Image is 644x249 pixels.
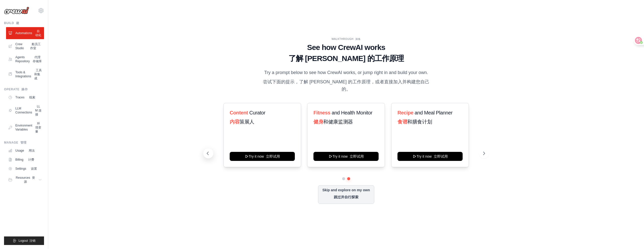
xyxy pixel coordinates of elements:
span: Recipe [397,110,413,115]
a: Environment Variables 环境变量 [6,119,44,136]
font: 环境变量 [35,122,41,133]
a: Settings 设置 [6,165,44,173]
a: Traces 线索 [6,93,44,101]
div: Operate [4,87,44,91]
font: 代理存储库 [33,55,42,63]
span: 健身 [313,119,323,125]
span: 和健康监测器 [324,119,353,125]
div: WALKTHROUGH [207,37,485,41]
font: 建 [16,21,19,25]
font: 计费 [28,158,34,161]
span: and Health Monitor [332,110,373,115]
button: Skip and explore on my own跳过并自行探索 [318,185,374,204]
font: 工具和集成 [34,69,42,80]
font: 演练 [355,38,361,40]
h1: See how CrewAI works [207,43,485,65]
font: 了解 [PERSON_NAME] 的工作原理 [289,54,404,63]
span: Fitness [313,110,330,115]
button: Try it now 立即试用 [230,152,295,161]
font: 船员工作室 [30,42,41,50]
font: 设置 [31,167,37,170]
span: 策展人 [239,119,254,125]
font: 立即试用 [350,154,364,158]
a: Billing 计费 [6,156,44,164]
font: 自动化 [35,29,41,37]
a: Tools & Integrations 工具和集成 [6,66,44,82]
span: and Meal Planner [415,110,452,115]
div: 聊天小组件 [619,225,644,249]
a: Automations 自动化 [6,27,44,39]
font: 注销 [29,239,35,242]
p: Try a prompt below to see how CrewAI works, or jump right in and build your own. [262,69,431,95]
font: 用法 [29,149,35,152]
font: 操作 [21,88,28,91]
a: Agents Repository 代理存储库 [6,53,44,65]
a: Usage 用法 [6,147,44,155]
a: Crew Studio 船员工作室 [6,40,44,52]
font: 尝试下面的提示，了解 [PERSON_NAME] 的工作原理，或者直接加入并构建您自己的。 [263,79,429,92]
span: 内容 [230,119,239,125]
font: 立即试用 [433,154,448,158]
div: Manage [4,141,44,145]
div: Build [4,21,44,25]
span: 食谱 [397,119,407,125]
font: LLM 连接 [35,105,42,116]
font: 线索 [29,96,35,99]
iframe: Chat Widget [619,225,644,249]
button: Logout 注销 [4,236,44,245]
font: 立即试用 [266,154,280,158]
span: Content [230,110,248,115]
span: 和膳食计划 [407,119,432,125]
img: Logo [4,7,29,14]
button: Try it now 立即试用 [313,152,379,161]
span: Resources [15,176,35,184]
button: Resources 资源 [6,174,44,186]
span: Curator [249,110,265,115]
font: 跳过并自行探索 [334,195,358,199]
a: LLM Connections LLM 连接 [6,102,44,118]
font: 管理 [20,141,27,144]
button: Try it now 立即试用 [397,152,463,161]
span: Logout [19,239,35,243]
